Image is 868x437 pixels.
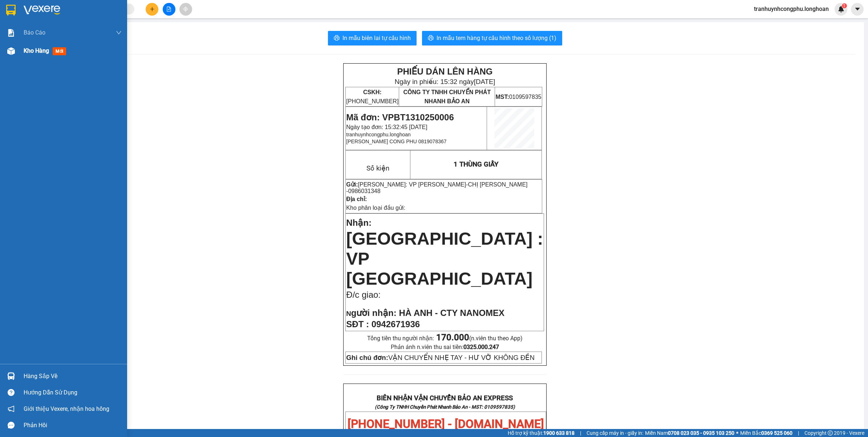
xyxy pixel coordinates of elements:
[105,15,126,22] span: [DATE]
[346,354,535,361] span: VẬN CHUYỂN NHẸ TAY - HƯ VỠ KHÔNG ĐỀN
[463,344,499,350] strong: 0325.000.247
[53,47,66,55] span: mới
[358,181,466,188] span: [PERSON_NAME]: VP [PERSON_NAME]
[7,372,15,380] img: warehouse-icon
[179,3,192,16] button: aim
[436,332,469,342] strong: 170.000
[843,3,845,8] span: 1
[24,404,109,413] span: Giới thiệu Vexere, nhận hoa hồng
[24,47,49,54] span: Kho hàng
[166,7,171,12] span: file-add
[3,31,55,44] span: [PHONE_NUMBER]
[854,6,861,12] span: caret-down
[26,15,126,22] span: Ngày in phiếu: 15:30 ngày
[748,4,835,13] span: tranhuynhcongphu.longhoan
[508,429,575,437] span: Hỗ trợ kỹ thuật:
[422,31,562,45] button: printerIn mẫu tem hàng tự cấu hình theo số lượng (1)
[346,319,369,329] strong: SĐT :
[838,6,844,12] img: icon-new-feature
[842,3,847,8] sup: 1
[580,429,581,437] span: |
[346,124,427,130] span: Ngày tạo đơn: 15:32:45 [DATE]
[495,94,509,100] strong: MST:
[8,405,15,412] span: notification
[367,335,523,342] span: Tổng tiền thu người nhận:
[102,35,115,41] strong: MST:
[363,89,382,95] strong: CSKH:
[851,3,864,16] button: caret-down
[163,3,175,16] button: file-add
[24,420,122,431] div: Phản hồi
[348,188,381,194] span: 0986031348
[346,181,527,194] span: CHỊ [PERSON_NAME] -
[394,78,495,85] span: Ngày in phiếu: 15:32 ngày
[403,89,491,104] span: CÔNG TY TNHH CHUYỂN PHÁT NHANH BẢO AN
[7,47,15,55] img: warehouse-icon
[346,310,396,317] strong: N
[56,24,100,51] span: CÔNG TY TNHH CHUYỂN PHÁT NHANH BẢO AN
[798,429,799,437] span: |
[346,112,454,122] span: Mã đơn: VPBT1310250006
[474,78,495,85] span: [DATE]
[28,3,124,13] strong: PHIẾU DÁN LÊN HÀNG
[391,344,499,350] span: Phản ánh n.viên thu sai tiền:
[116,30,122,36] span: down
[328,31,417,45] button: printerIn mẫu biên lai tự cấu hình
[20,31,38,37] strong: CSKH:
[346,132,411,137] span: tranhuynhcongphu.longhoan
[346,205,405,211] span: Kho phân loại đầu gửi:
[428,35,434,42] span: printer
[495,94,541,100] span: 0109597835
[351,308,397,318] span: gười nhận:
[346,229,543,288] span: [GEOGRAPHIC_DATA] : VP [GEOGRAPHIC_DATA]
[740,429,792,437] span: Miền Bắc
[346,290,381,300] span: Đ/c giao:
[668,430,734,436] strong: 0708 023 035 - 0935 103 250
[346,139,446,144] span: [PERSON_NAME] CONG PHU 0819078367
[334,35,340,42] span: printer
[437,33,556,43] span: In mẫu tem hàng tự cấu hình theo số lượng (1)
[24,28,45,37] span: Báo cáo
[645,429,734,437] span: Miền Nam
[454,160,498,168] span: 1 THÙNG GIẤY
[24,387,122,398] div: Hướng dẫn sử dụng
[346,89,398,104] span: [PHONE_NUMBER]
[397,67,492,76] strong: PHIẾU DÁN LÊN HÀNG
[436,335,523,342] span: (n.viên thu theo App)
[346,218,372,228] span: Nhận:
[150,7,155,12] span: plus
[8,422,15,429] span: message
[146,3,158,16] button: plus
[377,394,513,402] strong: BIÊN NHẬN VẬN CHUYỂN BẢO AN EXPRESS
[372,319,420,329] span: 0942671936
[102,35,147,41] span: 0109597835
[828,430,833,436] span: copyright
[761,430,792,436] strong: 0369 525 060
[8,389,15,396] span: question-circle
[366,164,389,172] span: Số kiện
[6,5,16,16] img: logo-vxr
[346,181,358,188] strong: Gửi:
[7,29,15,37] img: solution-icon
[342,33,411,43] span: In mẫu biên lai tự cấu hình
[346,196,367,202] strong: Địa chỉ:
[183,7,188,12] span: aim
[24,371,122,382] div: Hàng sắp về
[375,404,515,410] strong: (Công Ty TNHH Chuyển Phát Nhanh Bảo An - MST: 0109597835)
[543,430,575,436] strong: 1900 633 818
[587,429,643,437] span: Cung cấp máy in - giấy in:
[3,54,74,74] span: Mã đơn: VPBT1310250005
[736,432,738,434] span: ⚪️
[346,354,388,361] strong: Ghi chú đơn:
[348,417,544,431] span: [PHONE_NUMBER] - [DOMAIN_NAME]
[346,181,527,194] span: -
[399,308,504,318] span: HÀ ANH - CTY NANOMEX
